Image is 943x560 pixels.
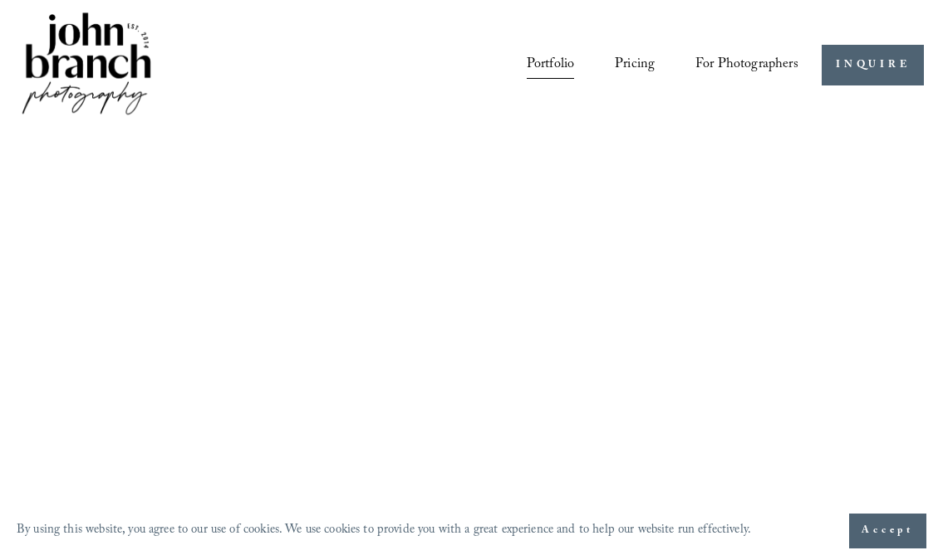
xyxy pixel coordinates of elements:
img: John Branch IV Photography [19,9,154,121]
a: folder dropdown [695,51,798,80]
p: By using this website, you agree to our use of cookies. We use cookies to provide you with a grea... [17,519,751,543]
a: Pricing [615,51,655,80]
a: INQUIRE [822,45,924,85]
span: Accept [862,523,914,539]
a: Portfolio [527,51,574,80]
button: Accept [849,514,926,548]
span: For Photographers [695,52,798,79]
